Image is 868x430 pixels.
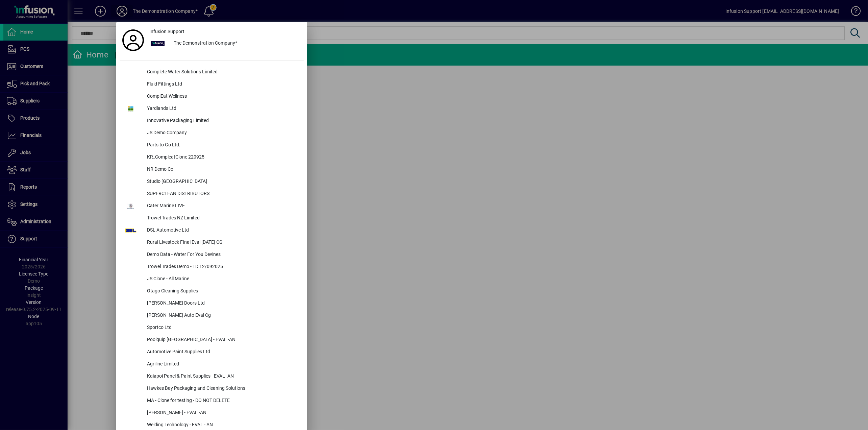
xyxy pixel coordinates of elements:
button: Complete Water Solutions Limited [120,66,304,78]
div: JS Demo Company [142,127,304,139]
div: Demo Data - Water For You Devines [142,249,304,261]
div: Yardlands Ltd [142,103,304,115]
button: MA - Clone for testing - DO NOT DELETE [120,395,304,407]
button: Rural Livestock FInal Eval [DATE] CG [120,237,304,249]
button: Innovative Packaging Limited [120,115,304,127]
div: Hawkes Bay Packaging and Cleaning Solutions [142,383,304,395]
div: Sportco Ltd [142,322,304,334]
div: JS Clone - All Marine [142,273,304,285]
div: [PERSON_NAME] Doors Ltd [142,297,304,310]
div: Parts to Go Ltd. [142,139,304,151]
a: Profile [120,34,147,46]
button: NR Demo Co [120,164,304,176]
button: Hawkes Bay Packaging and Cleaning Solutions [120,383,304,395]
div: Poolquip [GEOGRAPHIC_DATA] - EVAL -AN [142,334,304,346]
button: SUPERCLEAN DISTRIBUTORS [120,188,304,200]
button: Kaiapoi Panel & Paint Supplies - EVAL- AN [120,371,304,383]
div: [PERSON_NAME] Auto Eval Cg [142,310,304,322]
div: Agriline Limited [142,358,304,371]
button: ComplEat Wellness [120,91,304,103]
div: Studio [GEOGRAPHIC_DATA] [142,176,304,188]
button: Agriline Limited [120,358,304,371]
span: Infusion Support [149,28,184,35]
div: The Demonstration Company* [168,38,304,50]
div: MA - Clone for testing - DO NOT DELETE [142,395,304,407]
div: Otago Cleaning Supplies [142,285,304,297]
div: Kaiapoi Panel & Paint Supplies - EVAL- AN [142,371,304,383]
button: Trowel Trades NZ Limited [120,212,304,224]
div: Rural Livestock FInal Eval [DATE] CG [142,237,304,249]
div: Fluid Fittings Ltd [142,78,304,91]
div: SUPERCLEAN DISTRIBUTORS [142,188,304,200]
button: Parts to Go Ltd. [120,139,304,151]
div: KR_CompleatClone 220925 [142,151,304,164]
button: [PERSON_NAME] Auto Eval Cg [120,310,304,322]
button: DSL Automotive Ltd [120,224,304,237]
a: Infusion Support [147,25,304,38]
button: Cater Marine LIVE [120,200,304,212]
button: Fluid Fittings Ltd [120,78,304,91]
button: Trowel Trades Demo - TD 12/092025 [120,261,304,273]
div: [PERSON_NAME] - EVAL -AN [142,407,304,419]
button: Otago Cleaning Supplies [120,285,304,297]
button: Sportco Ltd [120,322,304,334]
button: Automotive Paint Supplies Ltd [120,346,304,358]
div: Trowel Trades Demo - TD 12/092025 [142,261,304,273]
button: Yardlands Ltd [120,103,304,115]
div: Complete Water Solutions Limited [142,66,304,78]
div: Innovative Packaging Limited [142,115,304,127]
div: Trowel Trades NZ Limited [142,212,304,224]
button: Studio [GEOGRAPHIC_DATA] [120,176,304,188]
button: [PERSON_NAME] - EVAL -AN [120,407,304,419]
div: NR Demo Co [142,164,304,176]
button: Demo Data - Water For You Devines [120,249,304,261]
div: DSL Automotive Ltd [142,224,304,237]
button: Poolquip [GEOGRAPHIC_DATA] - EVAL -AN [120,334,304,346]
div: Cater Marine LIVE [142,200,304,212]
button: KR_CompleatClone 220925 [120,151,304,164]
button: JS Demo Company [120,127,304,139]
button: The Demonstration Company* [147,38,304,50]
div: Automotive Paint Supplies Ltd [142,346,304,358]
button: [PERSON_NAME] Doors Ltd [120,297,304,310]
div: ComplEat Wellness [142,91,304,103]
button: JS Clone - All Marine [120,273,304,285]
